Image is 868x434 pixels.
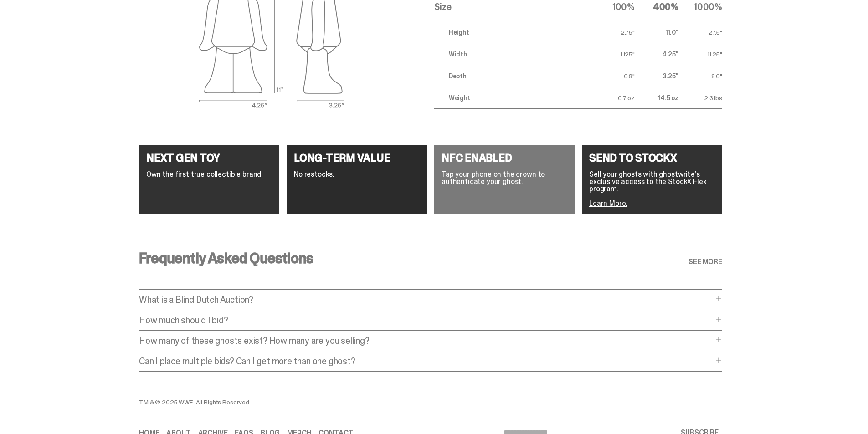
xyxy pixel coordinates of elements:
[591,65,635,87] td: 0.8"
[139,399,503,405] div: TM & © 2025 WWE. All Rights Reserved.
[294,153,420,163] h4: LONG-TERM VALUE
[678,87,722,109] td: 2.3 lbs
[591,43,635,65] td: 1.125"
[434,65,591,87] td: Depth
[434,21,591,43] td: Height
[589,153,715,163] h4: SEND TO STOCKX
[139,316,713,325] p: How much should I bid?
[678,43,722,65] td: 11.25"
[635,21,678,43] td: 11.0"
[678,65,722,87] td: 8.0"
[139,295,713,304] p: What is a Blind Dutch Auction?
[589,171,715,193] p: Sell your ghosts with ghostwrite’s exclusive access to the StockX Flex program.
[442,153,567,163] h4: NFC ENABLED
[688,258,722,266] a: SEE MORE
[591,87,635,109] td: 0.7 oz
[434,43,591,65] td: Width
[146,171,272,178] p: Own the first true collectible brand.
[139,336,713,345] p: How many of these ghosts exist? How many are you selling?
[294,171,420,178] p: No restocks.
[591,21,635,43] td: 2.75"
[678,21,722,43] td: 27.5"
[635,87,678,109] td: 14.5 oz
[139,357,713,366] p: Can I place multiple bids? Can I get more than one ghost?
[146,153,272,163] h4: NEXT GEN TOY
[589,199,627,208] a: Learn More.
[442,171,567,185] p: Tap your phone on the crown to authenticate your ghost.
[434,87,591,109] td: Weight
[635,65,678,87] td: 3.25"
[139,251,313,266] h3: Frequently Asked Questions
[635,43,678,65] td: 4.25"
